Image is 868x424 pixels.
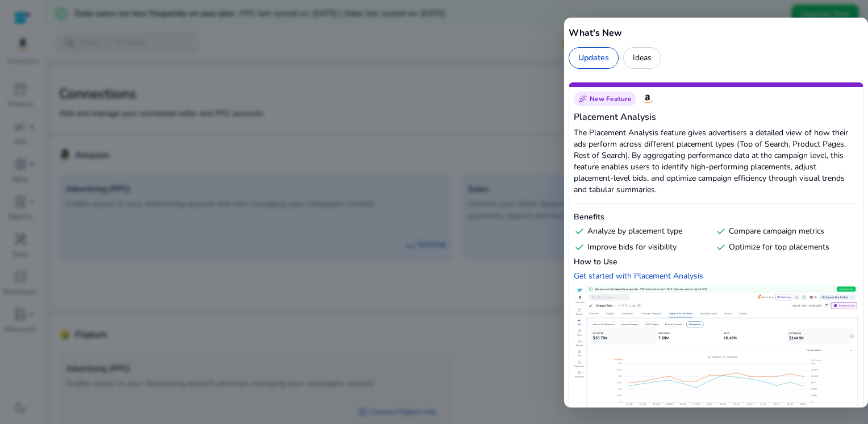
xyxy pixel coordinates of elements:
[574,110,858,124] h5: Placement Analysis
[715,226,727,237] span: check
[574,226,585,237] span: check
[574,127,858,196] p: The Placement Analysis feature gives advertisers a detailed view of how their ads perform across ...
[574,242,710,253] div: Improve bids for visibility
[574,211,858,223] h6: Benefits
[715,242,852,253] div: Optimize for top placements
[641,92,654,106] img: Amazon
[590,94,632,103] span: New Feature
[574,256,858,268] h6: How to Use
[569,26,863,40] h5: What's New
[574,242,585,253] span: check
[715,242,727,253] span: check
[569,47,619,69] div: Updates
[715,226,852,237] div: Compare campaign metrics
[574,226,710,237] div: Analyze by placement type
[623,47,661,69] div: Ideas
[574,271,703,281] a: Get started with Placement Analysis
[578,94,587,103] span: celebration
